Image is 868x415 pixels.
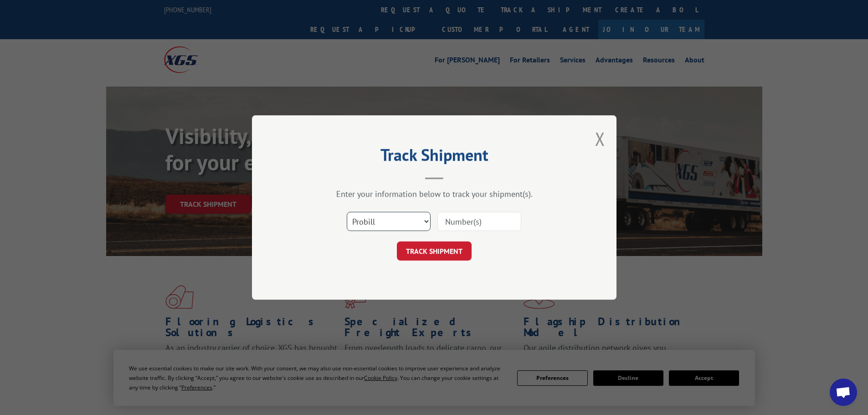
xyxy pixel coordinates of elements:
[397,241,472,261] button: TRACK SHIPMENT
[595,127,605,151] button: Close modal
[298,189,571,199] div: Enter your information below to track your shipment(s).
[437,212,521,231] input: Number(s)
[830,379,857,406] div: Open chat
[298,149,571,166] h2: Track Shipment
